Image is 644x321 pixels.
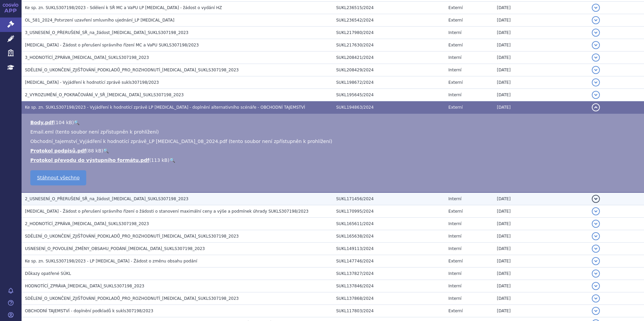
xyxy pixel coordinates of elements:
[25,271,71,276] span: Důkazy opatřené SÚKL
[592,29,600,37] button: detail
[25,221,149,226] span: 2_HODNOTÍCÍ_ZPRÁVA_ZYNLONTA_SUKLS307198_2023
[448,234,461,239] span: Interní
[592,282,600,290] button: detail
[592,207,600,215] button: detail
[25,68,239,72] span: SDĚLENÍ_O_UKONČENÍ_ZJIŠŤOVÁNÍ_PODKLADŮ_PRO_ROZHODNUTÍ_ZYNLONTA_SUKLS307198_2023
[333,101,445,114] td: SUKL194863/2024
[88,148,101,153] span: 88 kB
[333,280,445,292] td: SUKL137846/2024
[448,309,462,313] span: Externí
[592,257,600,265] button: detail
[25,43,199,47] span: ZYNLONTA - Žádost o přerušení správního řízení MC a VaPU SUKLS307198/2023
[493,280,588,292] td: [DATE]
[103,148,109,153] a: 🔍
[448,80,462,85] span: Externí
[592,41,600,49] button: detail
[333,27,445,39] td: SUKL217980/2024
[56,120,72,125] span: 104 kB
[448,284,461,288] span: Interní
[333,14,445,27] td: SUKL236542/2024
[25,197,188,201] span: 2_USNESENÍ_O_PŘERUŠENÍ_SŘ_na_žádost_ZYNLONTA_SUKLS307198_2023
[25,5,222,10] span: Ke sp. zn. SUKLS307198/2023 - Sdělení k SŘ MC a VaPU LP ZYNLONTA - žádost o vydání HZ
[25,105,305,110] span: Ke sp. zn. SUKLS307198/2023 - Vyjádření k hodnotící zprávě LP ZYNLONTA - doplnění alternativního ...
[30,148,86,153] a: Protokol podpisů.pdf
[493,192,588,205] td: [DATE]
[448,197,461,201] span: Interní
[592,294,600,302] button: detail
[333,243,445,255] td: SUKL149113/2024
[493,101,588,114] td: [DATE]
[493,89,588,101] td: [DATE]
[30,139,332,144] span: Obchodní_tajemství_Vyjádření k hodnotící zprávě_LP [MEDICAL_DATA]_08_2024.pdf (tento soubor není ...
[333,230,445,243] td: SUKL165638/2024
[448,296,461,301] span: Interní
[333,218,445,230] td: SUKL165611/2024
[25,246,205,251] span: USNESENÍ_O_POVOLENÍ_ZMĚNY_OBSAHU_PODÁNÍ_ZYNLONTA_SUKLS307198_2023
[448,209,462,214] span: Externí
[592,53,600,62] button: detail
[448,221,461,226] span: Interní
[448,55,461,60] span: Interní
[333,89,445,101] td: SUKL195645/2024
[448,271,461,276] span: Interní
[448,93,461,97] span: Interní
[592,103,600,111] button: detail
[30,170,86,185] a: Stáhnout všechno
[25,234,239,239] span: SDĚLENÍ_O_UKONČENÍ_ZJIŠŤOVÁNÍ_PODKLADŮ_PRO_ROZHODNUTÍ_ZYNLONTA_SUKLS307198_2023
[448,246,461,251] span: Interní
[493,14,588,27] td: [DATE]
[30,129,159,135] span: Email.eml (tento soubor není zpřístupněn k prohlížení)
[30,157,637,164] li: ( )
[333,39,445,51] td: SUKL217630/2024
[448,5,462,10] span: Externí
[592,307,600,315] button: detail
[30,157,149,163] a: Protokol převodu do výstupního formátu.pdf
[333,255,445,267] td: SUKL147746/2024
[333,205,445,218] td: SUKL170995/2024
[25,18,174,23] span: OL_581_2024_Potvrzení uzavření smluvního ujednání_LP ZYNLONTA
[74,120,79,125] a: 🔍
[592,16,600,24] button: detail
[493,255,588,267] td: [DATE]
[592,270,600,278] button: detail
[592,232,600,240] button: detail
[25,259,197,263] span: Ke sp. zn. SUKLS307198/2023 - LP Zynlonta - Žádost o změnu obsahu podání
[30,119,637,126] li: ( )
[493,64,588,76] td: [DATE]
[448,43,462,47] span: Externí
[30,147,637,154] li: ( )
[151,157,168,163] span: 113 kB
[493,76,588,89] td: [DATE]
[592,220,600,228] button: detail
[25,30,188,35] span: 3_USNESENÍ_O_PŘERUŠENÍ_SŘ_na_žádost_ZYNLONTA_SUKLS307198_2023
[592,245,600,253] button: detail
[493,292,588,305] td: [DATE]
[592,78,600,86] button: detail
[333,51,445,64] td: SUKL208421/2024
[592,66,600,74] button: detail
[493,2,588,14] td: [DATE]
[493,230,588,243] td: [DATE]
[25,309,153,313] span: OBCHODNÍ TAJEMSTVÍ - doplnění podkladů k sukls307198/2023
[493,51,588,64] td: [DATE]
[493,243,588,255] td: [DATE]
[333,267,445,280] td: SUKL137827/2024
[25,284,144,288] span: HODNOTÍCÍ_ZPRÁVA_ZYNLONTA_SUKLS307198_2023
[493,205,588,218] td: [DATE]
[448,68,461,72] span: Interní
[333,76,445,89] td: SUKL198672/2024
[493,39,588,51] td: [DATE]
[333,2,445,14] td: SUKL236515/2024
[25,209,309,214] span: ZYNLONTA - Žádost o přerušení správního řízení o žádosti o stanovení maximální ceny a výše a podm...
[493,305,588,317] td: [DATE]
[169,157,175,163] a: 🔍
[333,192,445,205] td: SUKL171456/2024
[448,259,462,263] span: Externí
[493,27,588,39] td: [DATE]
[448,30,461,35] span: Interní
[592,4,600,12] button: detail
[25,93,184,97] span: 2_VYROZUMĚNÍ_O_POKRAČOVÁNÍ_V_SŘ_ZYNLONTA_SUKLS307198_2023
[592,91,600,99] button: detail
[333,64,445,76] td: SUKL208429/2024
[30,120,54,125] a: Body.pdf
